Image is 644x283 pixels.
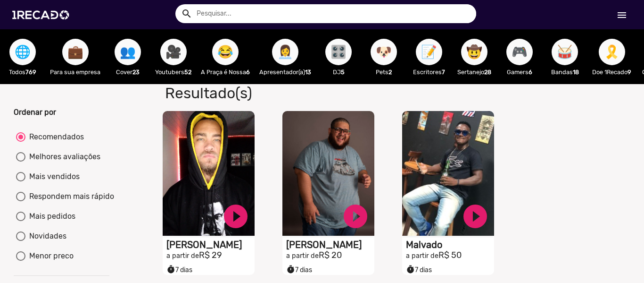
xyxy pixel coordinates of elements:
[166,266,192,274] span: 7 dias
[259,68,311,77] p: Apresentador(a)
[9,39,36,65] button: 🌐
[286,252,319,260] small: a partir de
[406,263,415,274] i: timer
[286,263,295,274] i: timer
[547,68,583,77] p: Bandas
[25,131,84,143] div: Recomendados
[277,39,293,65] span: 👩‍💼
[552,39,578,65] button: 🥁
[416,39,442,65] button: 📝
[616,9,627,21] mat-icon: Início
[217,39,233,65] span: 😂
[115,39,141,65] button: 👥
[25,171,80,182] div: Mais vendidos
[286,250,374,261] h2: R$ 20
[25,250,74,262] div: Menor preco
[67,39,83,65] span: 💼
[25,231,66,242] div: Novidades
[184,69,191,76] b: 52
[110,68,146,77] p: Cover
[286,239,374,250] h1: [PERSON_NAME]
[282,111,374,236] video: S1RECADO vídeos dedicados para fãs e empresas
[461,39,487,65] button: 🤠
[165,39,182,65] span: 🎥
[599,39,625,65] button: 🎗️
[371,39,397,65] button: 🐶
[158,84,463,102] h1: Resultado(s)
[366,68,402,77] p: Pets
[178,5,194,21] button: Example home icon
[15,39,31,65] span: 🌐
[25,69,36,76] b: 769
[305,69,311,76] b: 13
[406,252,438,260] small: a partir de
[132,69,140,76] b: 23
[325,39,352,65] button: 🎛️
[627,69,631,76] b: 9
[120,39,136,65] span: 👥
[341,69,345,76] b: 5
[402,111,494,236] video: S1RECADO vídeos dedicados para fãs e empresas
[502,68,537,77] p: Gamers
[163,111,255,236] video: S1RECADO vídeos dedicados para fãs e empresas
[321,68,356,77] p: DJ
[222,202,250,231] a: play_circle_filled
[406,250,494,261] h2: R$ 50
[506,39,533,65] button: 🎮
[166,239,255,250] h1: [PERSON_NAME]
[604,39,620,65] span: 🎗️
[155,68,191,77] p: Youtubers
[14,108,56,117] b: Ordenar por
[512,39,528,65] span: 🎮
[330,39,347,65] span: 🎛️
[181,8,192,19] mat-icon: Example home icon
[341,202,370,231] a: play_circle_filled
[272,39,298,65] button: 👩‍💼
[406,266,432,274] span: 7 dias
[5,68,41,77] p: Todos
[461,202,489,231] a: play_circle_filled
[166,265,175,274] small: timer
[166,250,255,261] h2: R$ 29
[25,191,114,202] div: Respondem mais rápido
[166,263,175,274] i: timer
[50,68,100,77] p: Para sua empresa
[201,68,250,77] p: A Praça é Nossa
[557,39,573,65] span: 🥁
[212,39,239,65] button: 😂
[484,69,491,76] b: 28
[286,266,312,274] span: 7 dias
[573,69,579,76] b: 18
[406,265,415,274] small: timer
[406,239,494,250] h1: Malvado
[376,39,392,65] span: 🐶
[592,68,631,77] p: Doe 1Recado
[25,151,100,163] div: Melhores avaliações
[25,211,75,222] div: Mais pedidos
[62,39,89,65] button: 💼
[421,39,437,65] span: 📝
[456,68,492,77] p: Sertanejo
[286,265,295,274] small: timer
[388,69,392,76] b: 2
[528,69,532,76] b: 6
[166,252,199,260] small: a partir de
[246,69,250,76] b: 6
[160,39,187,65] button: 🎥
[411,68,447,77] p: Escritores
[442,69,445,76] b: 7
[190,4,476,23] input: Pesquisar...
[466,39,482,65] span: 🤠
